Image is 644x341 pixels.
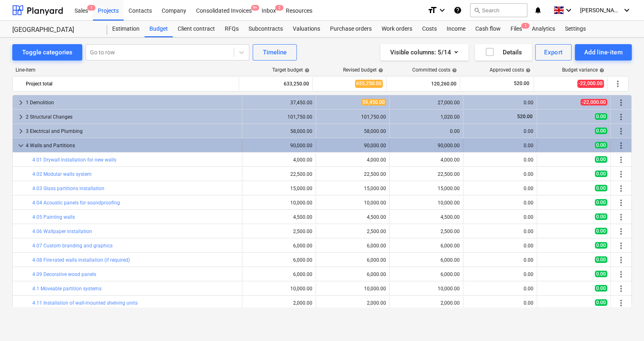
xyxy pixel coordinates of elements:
div: 6,000.00 [393,243,460,249]
a: Valuations [288,21,325,37]
div: Visible columns : 5/14 [390,47,459,58]
a: 4.08 Fire-rated walls installation (if required) [32,257,130,263]
div: Analytics [527,21,560,37]
div: 6,000.00 [319,271,386,277]
span: More actions [616,169,626,179]
span: 0.00 [595,256,607,263]
span: 59,450.00 [361,99,386,105]
a: 4.09 Decorative wood panels [32,271,96,277]
div: 0.00 [467,100,533,105]
div: Settings [560,21,591,37]
i: format_size [427,5,437,15]
span: help [303,68,310,73]
div: 2,000.00 [246,300,312,306]
div: 6,000.00 [393,271,460,277]
span: 9+ [251,5,259,11]
span: 0.00 [595,156,607,163]
div: 4,500.00 [319,214,386,220]
div: Income [442,21,470,37]
span: More actions [616,141,626,150]
div: 0.00 [393,128,460,134]
button: Search [470,3,527,17]
span: 0.00 [595,228,607,234]
a: Purchase orders [325,21,377,37]
span: 0.00 [595,299,607,306]
span: help [450,68,457,73]
i: Knowledge base [454,5,462,15]
span: More actions [616,126,626,136]
div: 0.00 [467,271,533,277]
div: Export [544,47,563,58]
div: 22,500.00 [393,171,460,177]
div: 0.00 [467,200,533,206]
div: 2,500.00 [393,229,460,234]
div: 10,000.00 [393,200,460,206]
div: 2,000.00 [393,300,460,306]
a: 4.01 Drywall installation for new walls [32,157,116,163]
span: 0.00 [595,285,607,292]
span: 520.00 [516,114,533,119]
div: Toggle categories [22,47,72,58]
a: 4.05 Painting walls [32,214,75,220]
div: 22,500.00 [319,171,386,177]
span: search [474,7,480,13]
span: keyboard_arrow_right [16,112,26,122]
div: 90,000.00 [246,143,312,148]
div: RFQs [220,21,244,37]
div: 0.00 [467,143,533,148]
div: 37,450.00 [246,100,312,105]
a: 4.06 Wallpaper installation [32,229,92,234]
div: 2,500.00 [319,229,386,234]
span: More actions [616,227,626,236]
span: -22,000.00 [581,99,607,105]
span: More actions [616,269,626,279]
span: More actions [613,79,623,89]
a: Estimation [107,21,145,37]
div: 6,000.00 [246,257,312,263]
div: 0.00 [467,186,533,191]
div: Add line-item [584,47,623,58]
div: 15,000.00 [246,186,312,191]
div: Budget variance [562,67,604,73]
a: 4.07 Custom branding and graphics [32,243,113,249]
div: 120,260.00 [390,77,456,90]
a: 4.11 Installation of wall-mounted shelving units [32,300,138,306]
div: 0.00 [467,128,533,134]
span: More actions [616,284,626,294]
div: 0.00 [467,286,533,292]
a: 4.03 Glass partitions installation [32,186,104,191]
span: 0.00 [595,213,607,220]
div: Committed costs [412,67,457,73]
a: Budget [145,21,173,37]
div: 1 Demolition [26,96,239,109]
div: 4,000.00 [246,157,312,163]
span: [PERSON_NAME] [580,7,621,13]
i: keyboard_arrow_down [622,5,632,15]
span: 655,250.00 [355,80,383,87]
div: 90,000.00 [393,143,460,148]
div: 4,000.00 [393,157,460,163]
div: 10,000.00 [393,286,460,292]
button: Visible columns:5/14 [380,44,468,61]
button: Toggle categories [12,44,82,61]
div: 2 Structural Changes [26,110,239,123]
span: help [598,68,604,73]
button: Details [475,44,532,61]
span: keyboard_arrow_right [16,98,26,108]
span: 0.00 [595,242,607,249]
a: Costs [417,21,442,37]
a: Client contract [173,21,220,37]
span: help [524,68,531,73]
a: 4.04 Acoustic panels for soundproofing [32,200,120,206]
div: Project total [26,77,235,90]
div: Chat Widget [603,302,644,341]
div: 3 Electrical and Plumbing [26,125,239,138]
a: Subcontracts [244,21,288,37]
a: Files1 [506,21,527,37]
span: More actions [616,184,626,193]
div: Approved costs [490,67,531,73]
div: 4,500.00 [393,214,460,220]
div: 58,000.00 [246,128,312,134]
